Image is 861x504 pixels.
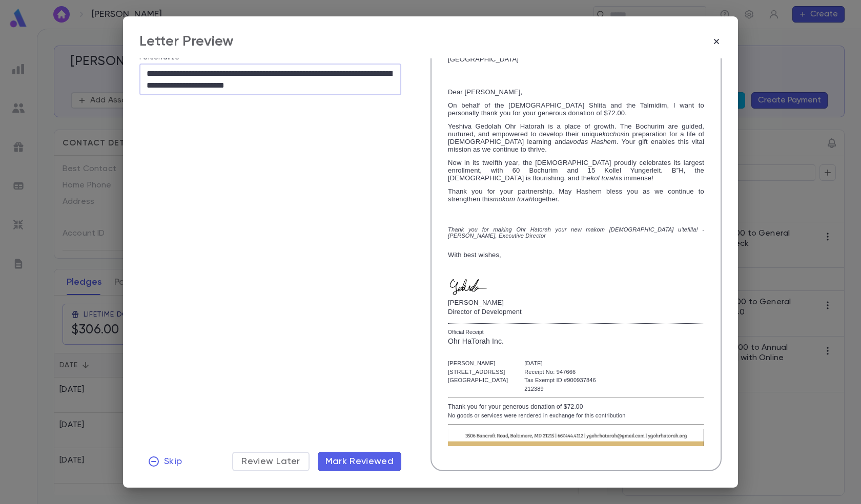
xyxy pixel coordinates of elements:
[448,251,501,259] span: With best wishes,
[448,376,508,385] div: [GEOGRAPHIC_DATA]
[566,138,616,145] em: avodas Hashem
[241,456,300,467] span: Review Later
[139,33,234,50] div: Letter Preview
[318,452,402,471] button: Mark Reviewed
[602,130,624,138] em: kochos
[524,368,596,376] div: Receipt No: 947666
[448,359,508,368] div: [PERSON_NAME]
[448,187,704,203] span: Thank you for your partnership. May Hashem bless you as we continue to strengthen this together.
[448,429,704,447] img: IMG_1128.jpeg
[325,456,394,467] span: Mark Reviewed
[448,122,704,153] span: Yeshiva Gedolah Ohr Hatorah is a place of growth. The Bochurim are guided, nurtured, and empowere...
[232,452,309,471] button: Review Later
[448,368,508,376] div: [STREET_ADDRESS]
[448,55,519,63] span: [GEOGRAPHIC_DATA]
[591,174,617,182] em: kol torah
[448,88,522,96] span: Dear [PERSON_NAME],
[448,277,488,296] img: IMG_1087.jpeg
[524,385,596,393] div: 212389
[524,359,596,368] div: [DATE]
[139,452,190,471] button: Skip
[448,299,504,306] span: [PERSON_NAME]
[448,411,704,420] div: No goods or services were rendered in exchange for this contribution
[448,226,704,239] span: Thank you for making Ohr Hatorah your new makom [DEMOGRAPHIC_DATA] u'tefilla! - [PERSON_NAME], Ex...
[448,308,522,316] span: Director of Development
[524,376,596,385] div: Tax Exempt ID #900937846
[164,456,182,467] span: Skip
[448,402,704,411] div: Thank you for your generous donation of $72.00
[448,328,704,336] div: Official Receipt
[493,195,533,203] em: mokom torah
[448,159,704,182] span: Now in its twelfth year, the [DEMOGRAPHIC_DATA] proudly celebrates its largest enrollment, with 6...
[448,336,704,347] div: Ohr HaTorah Inc.
[448,101,704,117] span: On behalf of the [DEMOGRAPHIC_DATA] Shlita and the Talmidim, I want to personally thank you for y...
